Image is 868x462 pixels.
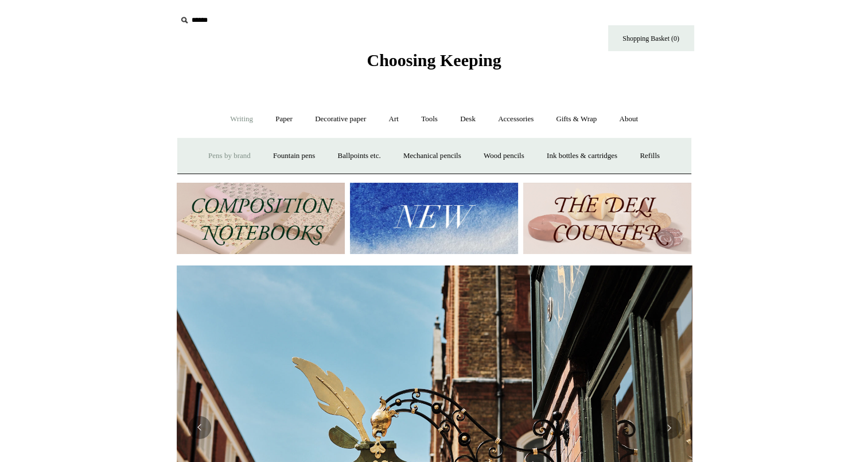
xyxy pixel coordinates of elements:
a: Ballpoints etc. [328,141,391,171]
a: Decorative paper [305,104,376,134]
a: Mechanical pencils [393,141,472,171]
a: Wood pencils [473,141,535,171]
img: The Deli Counter [523,183,691,255]
a: Pens by brand [198,141,261,171]
span: Choosing Keeping [367,51,501,70]
button: Next [657,416,680,439]
a: Art [379,104,409,134]
a: Choosing Keeping [367,60,501,68]
a: Accessories [488,104,544,134]
a: Ink bottles & cartridges [536,141,628,171]
a: Writing [220,104,263,134]
img: 202302 Composition ledgers.jpg__PID:69722ee6-fa44-49dd-a067-31375e5d54ec [177,183,345,255]
a: Fountain pens [263,141,325,171]
a: Gifts & Wrap [546,104,607,134]
button: Previous [188,416,211,439]
img: New.jpg__PID:f73bdf93-380a-4a35-bcfe-7823039498e1 [350,183,518,255]
a: About [609,104,648,134]
a: Shopping Basket (0) [608,25,694,51]
a: Refills [629,141,670,171]
a: Paper [265,104,303,134]
a: Desk [450,104,486,134]
a: Tools [411,104,448,134]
